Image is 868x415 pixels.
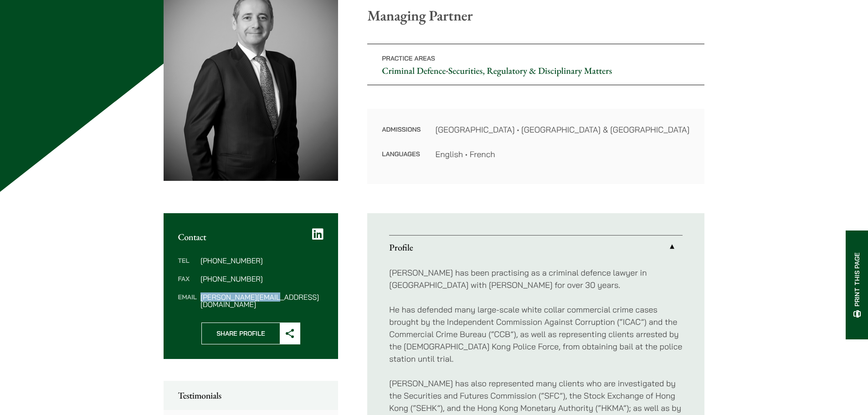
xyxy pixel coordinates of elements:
[435,148,690,160] dd: English • French
[389,236,683,259] a: Profile
[367,7,704,24] p: Managing Partner
[178,293,197,308] dt: Email
[448,65,612,77] a: Securities, Regulatory & Disciplinary Matters
[178,390,324,401] h2: Testimonials
[389,266,683,291] p: [PERSON_NAME] has been practising as a criminal defence lawyer in [GEOGRAPHIC_DATA] with [PERSON_...
[382,65,446,77] a: Criminal Defence
[178,231,324,242] h2: Contact
[178,257,197,275] dt: Tel
[178,275,197,293] dt: Fax
[200,275,324,282] dd: [PHONE_NUMBER]
[201,323,300,344] button: Share Profile
[200,257,324,264] dd: [PHONE_NUMBER]
[202,323,280,344] span: Share Profile
[382,123,421,148] dt: Admissions
[382,54,435,62] span: Practice Areas
[435,123,690,136] dd: [GEOGRAPHIC_DATA] • [GEOGRAPHIC_DATA] & [GEOGRAPHIC_DATA]
[382,148,421,160] dt: Languages
[200,293,324,308] dd: [PERSON_NAME][EMAIL_ADDRESS][DOMAIN_NAME]
[389,303,683,365] p: He has defended many large-scale white collar commercial crime cases brought by the Independent C...
[367,44,704,85] p: •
